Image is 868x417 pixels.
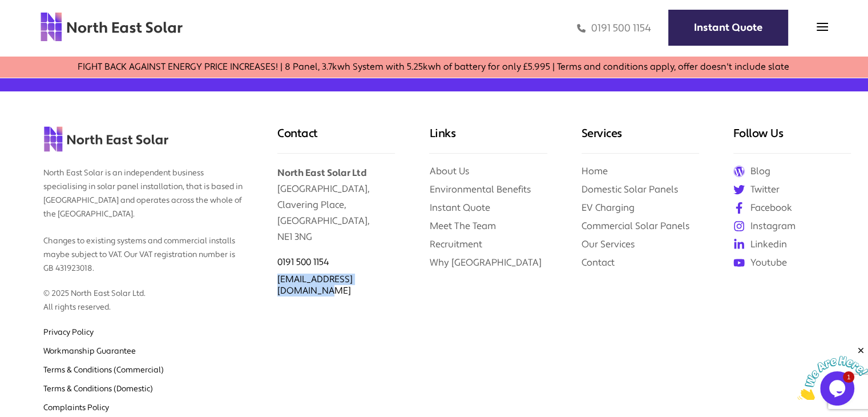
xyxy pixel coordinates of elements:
[582,202,635,214] a: EV Charging
[817,21,828,33] img: menu icon
[582,165,608,177] a: Home
[429,126,547,154] h3: Links
[43,403,109,413] a: Complaints Policy
[733,165,851,178] a: Blog
[577,22,586,35] img: phone icon
[582,256,615,268] a: Contact
[277,167,366,179] b: North East Solar Ltd
[277,256,329,268] a: 0191 500 1154
[733,220,745,232] img: instagram icon
[429,183,531,195] a: Environmental Benefits
[797,346,868,400] iframe: chat widget
[43,365,164,375] a: Terms & Conditions (Commercial)
[277,274,353,296] a: [EMAIL_ADDRESS][DOMAIN_NAME]
[733,184,745,195] img: twitter icon
[429,256,541,268] a: Why [GEOGRAPHIC_DATA]
[733,257,745,268] img: youtube icon
[277,154,395,245] p: [GEOGRAPHIC_DATA], Clavering Place, [GEOGRAPHIC_DATA], NE1 3NG
[582,183,679,195] a: Domestic Solar Panels
[43,346,136,356] a: Workmanship Guarantee
[43,155,243,275] p: North East Solar is an independent business specialising in solar panel installation, that is bas...
[277,126,395,154] h3: Contact
[43,276,243,315] p: © 2025 North East Solar Ltd. All rights reserved.
[43,327,94,338] a: Privacy Policy
[43,384,153,394] a: Terms & Conditions (Domestic)
[429,220,495,232] a: Meet The Team
[582,238,635,250] a: Our Services
[733,256,851,269] a: Youtube
[733,183,851,196] a: Twitter
[582,126,699,154] h3: Services
[582,220,690,232] a: Commercial Solar Panels
[668,10,788,46] a: Instant Quote
[733,126,851,154] h3: Follow Us
[40,11,183,42] img: north east solar logo
[429,238,482,250] a: Recruitment
[733,166,745,177] img: Wordpress icon
[733,238,851,251] a: Linkedin
[577,22,651,35] a: 0191 500 1154
[733,220,851,232] a: Instagram
[733,202,745,214] img: facebook icon
[733,202,851,214] a: Facebook
[43,126,169,153] img: north east solar logo
[429,165,469,177] a: About Us
[429,202,490,214] a: Instant Quote
[733,239,745,250] img: linkedin icon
